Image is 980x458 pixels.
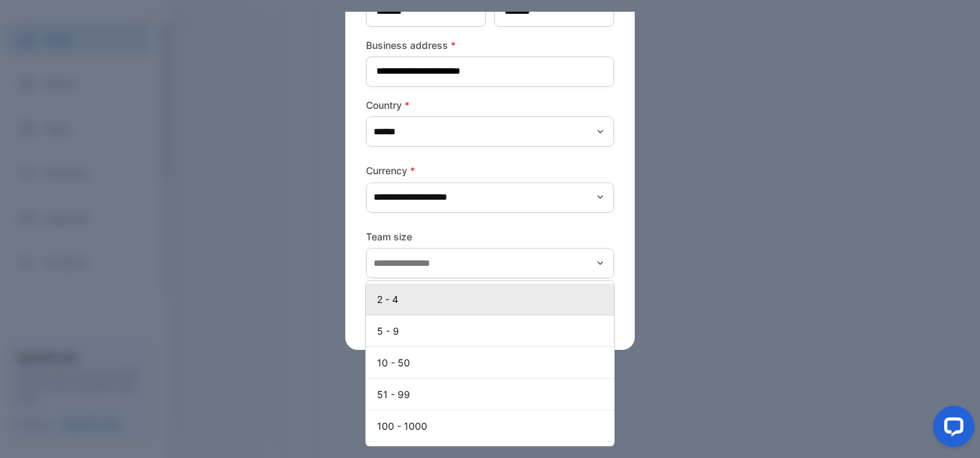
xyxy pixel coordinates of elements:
p: 5 - 9 [377,324,609,338]
p: 2 - 4 [377,292,609,306]
label: Team size [366,229,614,244]
iframe: LiveChat chat widget [922,400,980,458]
p: 51 - 99 [377,387,609,402]
label: Business address [366,38,614,52]
p: 100 - 1000 [377,419,609,433]
label: Currency [366,163,614,178]
p: 10 - 50 [377,355,609,370]
label: Country [366,98,614,112]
